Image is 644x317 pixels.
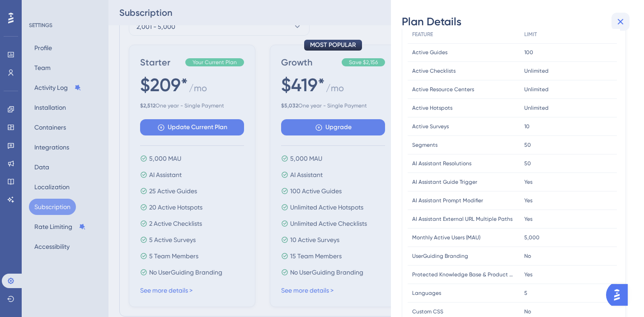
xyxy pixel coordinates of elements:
[412,271,515,278] span: Protected Knowledge Base & Product Updates
[412,141,437,149] span: Segments
[524,197,532,204] span: Yes
[412,160,471,167] span: AI Assistant Resolutions
[412,123,449,130] span: Active Surveys
[412,308,443,315] span: Custom CSS
[524,104,549,112] span: Unlimited
[412,197,483,204] span: AI Assistant Prompt Modifier
[524,49,533,56] span: 100
[412,215,512,223] span: AI Assistant External URL Multiple Paths
[412,252,468,260] span: UserGuiding Branding
[524,141,531,149] span: 50
[412,86,474,93] span: Active Resource Centers
[524,271,532,278] span: Yes
[412,31,433,38] span: FEATURE
[402,14,633,29] div: Plan Details
[606,281,633,308] iframe: UserGuiding AI Assistant Launcher
[524,252,531,260] span: No
[412,67,456,75] span: Active Checklists
[524,67,549,75] span: Unlimited
[412,234,480,241] span: Monthly Active Users (MAU)
[524,123,530,130] span: 10
[412,49,447,56] span: Active Guides
[524,308,531,315] span: No
[524,86,549,93] span: Unlimited
[524,215,532,223] span: Yes
[524,160,531,167] span: 50
[524,234,540,241] span: 5,000
[524,289,527,297] span: 5
[524,178,532,186] span: Yes
[412,289,441,297] span: Languages
[412,104,452,112] span: Active Hotspots
[412,178,477,186] span: AI Assistant Guide Trigger
[524,31,537,38] span: LIMIT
